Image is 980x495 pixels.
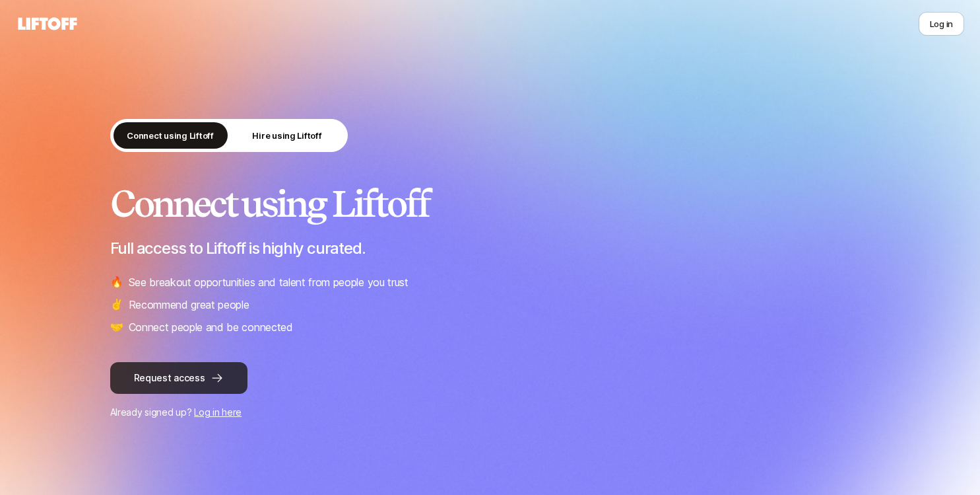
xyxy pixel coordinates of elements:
[110,296,123,313] span: ✌️
[129,319,293,336] p: Connect people and be connected
[110,362,870,394] a: Request access
[919,12,964,36] button: Log in
[194,406,242,418] a: Log in here
[252,129,321,142] p: Hire using Liftoff
[110,319,123,336] span: 🤝
[129,296,249,313] p: Recommend great people
[110,404,870,420] p: Already signed up?
[110,274,123,291] span: 🔥
[110,362,247,394] button: Request access
[110,239,870,258] p: Full access to Liftoff is highly curated.
[129,274,408,291] p: See breakout opportunities and talent from people you trust
[127,129,214,142] p: Connect using Liftoff
[110,184,870,223] h2: Connect using Liftoff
